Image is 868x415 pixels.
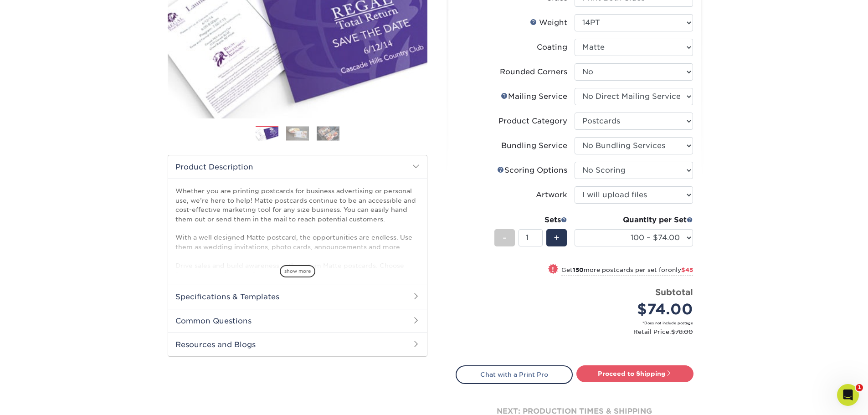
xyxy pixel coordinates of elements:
[554,231,560,245] span: +
[175,186,420,298] p: Whether you are printing postcards for business advertising or personal use, we’re here to help! ...
[681,266,693,273] span: $45
[500,67,567,77] div: Rounded Corners
[168,333,427,356] h2: Resources and Blogs
[581,298,693,320] div: $74.00
[168,309,427,333] h2: Common Questions
[317,126,339,140] img: Postcards 03
[552,265,554,274] span: !
[668,266,693,273] span: only
[671,328,693,335] span: $78.00
[463,320,693,326] small: *Does not include postage
[655,287,693,297] strong: Subtotal
[498,116,567,127] div: Product Category
[501,140,567,151] div: Bundling Service
[537,42,567,53] div: Coating
[561,266,693,276] small: Get more postcards per set for
[2,387,77,412] iframe: Google Customer Reviews
[856,384,863,391] span: 1
[494,215,567,225] div: Sets
[530,17,567,28] div: Weight
[168,155,427,179] h2: Product Description
[168,285,427,308] h2: Specifications & Templates
[256,126,278,142] img: Postcards 01
[573,266,584,273] strong: 150
[497,165,567,176] div: Scoring Options
[576,365,693,382] a: Proceed to Shipping
[463,328,693,336] small: Retail Price:
[837,384,859,406] iframe: Intercom live chat
[503,231,507,245] span: -
[575,215,693,225] div: Quantity per Set
[280,265,315,277] span: show more
[286,126,309,140] img: Postcards 02
[501,91,567,102] div: Mailing Service
[456,365,573,384] a: Chat with a Print Pro
[536,190,567,200] div: Artwork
